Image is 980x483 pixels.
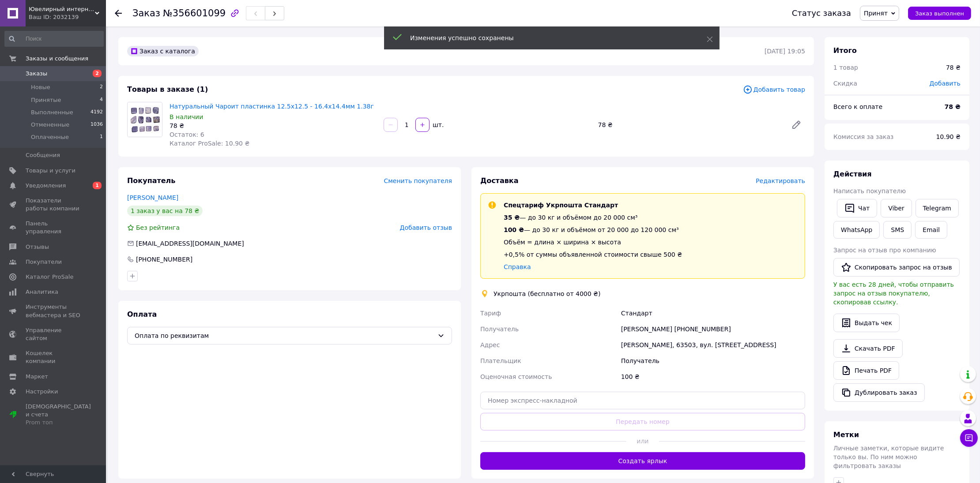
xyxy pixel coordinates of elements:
div: 1 заказ у вас на 78 ₴ [127,206,203,216]
div: — до 30 кг и объёмом от 20 000 до 120 000 см³ [504,225,682,234]
a: WhatsApp [833,221,880,239]
span: 1 [100,133,103,141]
div: шт. [430,120,445,129]
span: 4 [100,96,103,104]
span: Сменить покупателя [384,177,452,184]
span: Принятые [31,96,61,104]
span: Заказы [26,70,47,78]
span: Метки [833,431,859,439]
span: Показатели работы компании [26,197,82,213]
input: Номер экспресс-накладной [480,392,805,409]
span: Принят [864,10,888,17]
div: 78 ₴ [595,119,784,131]
span: Спецтариф Укрпошта Стандарт [504,202,618,209]
button: Скопировать запрос на отзыв [833,258,960,277]
div: [PERSON_NAME] [PHONE_NUMBER] [619,321,807,337]
span: Добавить товар [743,85,805,94]
a: [PERSON_NAME] [127,194,178,201]
span: или [626,437,659,446]
span: Товары и услуги [26,167,75,175]
a: Telegram [916,199,959,217]
div: [PERSON_NAME], 63503, вул. [STREET_ADDRESS] [619,337,807,353]
button: Чат [837,199,877,217]
span: Без рейтинга [136,224,180,231]
span: Оплата [127,310,157,318]
span: Уведомления [26,182,66,190]
span: Заказ [132,8,160,19]
span: В наличии [170,113,203,120]
span: 2 [100,83,103,91]
span: Плательщик [480,357,521,364]
span: Оплата по реквизитам [135,331,434,341]
span: Итого [833,46,857,55]
a: Справка [504,263,531,270]
span: Покупатель [127,176,175,185]
span: Добавить [930,80,961,87]
input: Поиск [4,31,104,47]
span: Комиссия за заказ [833,133,894,140]
span: Инструменты вебмастера и SEO [26,303,82,319]
b: 78 ₴ [945,103,961,110]
span: Отзывы [26,243,49,251]
button: SMS [883,221,912,239]
span: Действия [833,170,872,178]
div: Prom топ [26,419,91,427]
span: Всего к оплате [833,103,882,110]
button: Заказ выполнен [908,7,971,20]
a: Печать PDF [833,361,899,380]
span: Маркет [26,373,48,381]
span: Адрес [480,341,500,348]
span: 10.90 ₴ [936,133,961,140]
span: 4192 [90,109,103,116]
span: Товары в заказе (1) [127,85,208,94]
div: Статус заказа [792,9,851,18]
button: Чат с покупателем [960,429,978,447]
span: Отмененные [31,121,69,129]
span: Покупатели [26,258,62,266]
span: 2 [93,70,102,77]
span: Получатель [480,326,519,333]
div: Изменения успешно сохранены [410,34,685,42]
img: Натуральный Чароит пластинка 12.5х12.5 - 16.4х14.4мм 1.38г [128,102,162,137]
div: 78 ₴ [946,63,961,72]
span: 35 ₴ [504,214,520,221]
button: Создать ярлык [480,452,805,470]
div: Объём = длина × ширина × высота [504,238,682,247]
span: Выполненные [31,109,73,116]
span: Кошелек компании [26,349,82,365]
span: Новые [31,83,50,91]
a: Натуральный Чароит пластинка 12.5х12.5 - 16.4х14.4мм 1.38г [170,103,374,110]
span: Оценочная стоимость [480,373,552,380]
div: Стандарт [619,305,807,321]
span: Ювелирный интернет-магазин Ювик [29,5,95,13]
span: Сообщения [26,151,60,159]
div: Укрпошта (бесплатно от 4000 ₴) [491,289,603,298]
button: Дублировать заказ [833,383,925,402]
span: Управление сайтом [26,326,82,342]
span: Запрос на отзыв про компанию [833,247,936,254]
span: Личные заметки, которые видите только вы. По ним можно фильтровать заказы [833,445,944,469]
a: Viber [881,199,912,217]
div: Вернуться назад [115,9,122,18]
span: 1 товар [833,64,858,71]
span: 1 [93,182,102,189]
button: Выдать чек [833,314,900,332]
span: Скидка [833,80,857,87]
span: Тариф [480,310,501,317]
div: Ваш ID: 2032139 [29,13,106,21]
span: 100 ₴ [504,226,524,233]
span: Настройки [26,388,58,396]
span: Панель управления [26,220,82,236]
span: [DEMOGRAPHIC_DATA] и счета [26,403,91,427]
time: [DATE] 19:05 [765,48,805,55]
span: Оплаченные [31,133,69,141]
span: Аналитика [26,288,58,296]
span: Добавить отзыв [400,224,452,231]
a: Редактировать [788,116,805,134]
span: 1036 [90,121,103,129]
span: Каталог ProSale [26,273,73,281]
span: Написать покупателю [833,187,906,195]
div: [PHONE_NUMBER] [135,255,193,264]
a: Скачать PDF [833,339,903,358]
span: [EMAIL_ADDRESS][DOMAIN_NAME] [136,240,244,247]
